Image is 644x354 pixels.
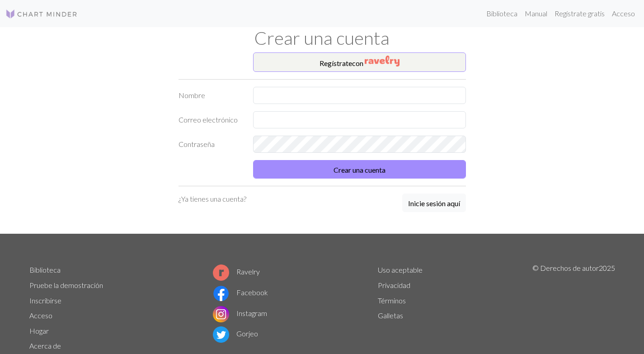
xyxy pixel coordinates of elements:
[408,199,460,208] font: Inicie sesión aquí
[29,341,61,350] a: Acerca de
[402,194,466,212] button: Inicie sesión aquí
[29,296,61,305] a: Inscribirse
[352,59,363,67] font: con
[483,5,521,23] a: Biblioteca
[378,265,423,274] a: Uso aceptable
[236,329,258,338] font: Gorjeo
[29,311,52,320] a: Acceso
[179,91,205,99] font: Nombre
[253,160,466,179] button: Crear una cuenta
[378,281,410,289] a: Privacidad
[179,115,238,124] font: Correo electrónico
[29,281,103,289] a: Pruebe la demostración
[555,9,605,18] font: Regístrate gratis
[236,267,260,276] font: Ravelry
[378,311,403,320] a: Galletas
[599,264,615,272] font: 2025
[179,140,215,148] font: Contraseña
[213,288,268,297] a: Facebook
[334,165,385,174] font: Crear una cuenta
[236,309,267,317] font: Instagram
[551,5,608,23] a: Regístrate gratis
[612,9,635,18] font: Acceso
[521,5,551,23] a: Manual
[29,265,61,274] a: Biblioteca
[320,59,352,67] font: Regístrate
[525,9,547,18] font: Manual
[213,267,260,276] a: Ravelry
[5,9,78,19] img: Logo
[213,285,229,302] img: Logotipo de Facebook
[378,296,406,305] a: Términos
[236,288,268,297] font: Facebook
[213,309,267,317] a: Instagram
[213,326,229,343] img: Logotipo de Twitter
[179,194,246,203] font: ¿Ya tienes una cuenta?
[532,264,599,272] font: © Derechos de autor
[608,5,639,23] a: Acceso
[486,9,517,18] font: Biblioteca
[253,52,466,72] button: Regístratecon
[213,329,258,338] a: Gorjeo
[213,306,229,322] img: Logotipo de Instagram
[29,326,49,335] a: Hogar
[365,56,400,66] img: Ravelry
[213,264,229,281] img: Logotipo de Ravelry
[254,27,390,49] font: Crear una cuenta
